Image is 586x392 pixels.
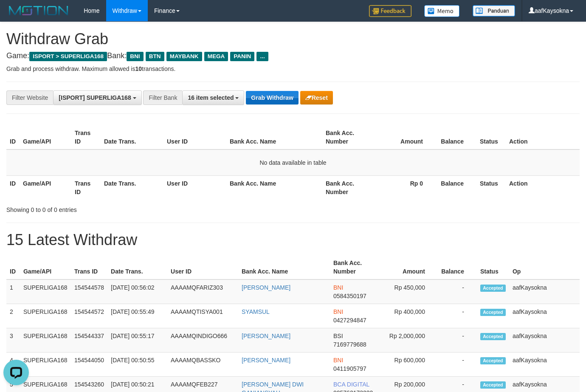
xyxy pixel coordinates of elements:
th: Date Trans. [101,125,163,149]
th: Date Trans. [107,255,167,279]
td: aafKaysokna [509,353,580,377]
span: BNI [333,308,343,315]
span: Accepted [480,285,506,292]
th: Balance [436,175,476,200]
th: Rp 0 [374,175,436,200]
td: Rp 600,000 [379,353,438,377]
span: Copy 0411905797 to clipboard [333,365,366,372]
div: Filter Website [6,90,53,105]
td: [DATE] 00:56:02 [107,279,167,304]
button: Reset [300,91,333,104]
span: BNI [333,357,343,364]
th: Trans ID [71,255,107,279]
td: 154544572 [71,304,107,328]
th: Game/API [20,125,71,149]
th: Bank Acc. Number [322,175,374,200]
span: [ISPORT] SUPERLIGA168 [59,94,131,101]
td: [DATE] 00:50:55 [107,353,167,377]
h1: Withdraw Grab [6,31,580,48]
td: Rp 450,000 [379,279,438,304]
td: No data available in table [6,149,580,176]
button: Grab Withdraw [246,91,298,104]
span: BNI [127,52,143,61]
td: 1 [6,279,20,304]
button: [ISPORT] SUPERLIGA168 [53,90,141,105]
th: User ID [163,175,226,200]
button: Open LiveChat chat widget [3,3,29,29]
th: Status [476,175,506,200]
th: Bank Acc. Number [322,125,374,149]
th: User ID [167,255,238,279]
span: BSI [333,333,343,339]
th: User ID [163,125,226,149]
span: MEGA [204,52,228,61]
th: Bank Acc. Name [226,125,322,149]
th: Game/API [20,175,71,200]
td: AAAAMQFARIZ303 [167,279,238,304]
td: - [438,353,477,377]
th: Bank Acc. Name [238,255,330,279]
th: Status [477,255,509,279]
div: Filter Bank [143,90,182,105]
th: Action [506,125,580,149]
td: 2 [6,304,20,328]
a: [PERSON_NAME] [242,357,290,364]
td: 154544578 [71,279,107,304]
th: Amount [374,125,436,149]
td: [DATE] 00:55:17 [107,328,167,353]
td: 154544337 [71,328,107,353]
th: Action [506,175,580,200]
td: - [438,328,477,353]
img: Feedback.jpg [369,5,411,17]
td: 3 [6,328,20,353]
div: Showing 0 to 0 of 0 entries [6,202,238,214]
span: Accepted [480,333,506,340]
td: AAAAMQBASSKO [167,353,238,377]
td: 4 [6,353,20,377]
a: SYAMSUL [242,308,270,315]
button: 16 item selected [182,90,244,105]
td: SUPERLIGA168 [20,353,71,377]
img: panduan.png [473,5,515,17]
span: ISPORT > SUPERLIGA168 [29,52,107,61]
th: Trans ID [71,175,101,200]
th: Date Trans. [101,175,163,200]
td: - [438,304,477,328]
th: ID [6,255,20,279]
span: ... [256,52,268,61]
span: BNI [333,284,343,291]
th: Bank Acc. Name [226,175,322,200]
span: Copy 0427294847 to clipboard [333,317,366,324]
th: Game/API [20,255,71,279]
span: PANIN [230,52,254,61]
th: Trans ID [71,125,101,149]
td: SUPERLIGA168 [20,328,71,353]
p: Grab and process withdraw. Maximum allowed is transactions. [6,65,580,73]
td: AAAAMQINDIGO666 [167,328,238,353]
a: [PERSON_NAME] [242,284,290,291]
th: Amount [379,255,438,279]
td: AAAAMQTISYA001 [167,304,238,328]
th: Balance [436,125,476,149]
td: SUPERLIGA168 [20,279,71,304]
h4: Game: Bank: [6,52,580,60]
span: BCA DIGITAL [333,381,369,388]
th: Op [509,255,580,279]
span: Copy 0584350197 to clipboard [333,293,366,299]
img: Button%20Memo.svg [424,5,460,17]
td: Rp 400,000 [379,304,438,328]
span: Accepted [480,309,506,316]
th: Balance [438,255,477,279]
a: [PERSON_NAME] [242,333,290,339]
td: Rp 2,000,000 [379,328,438,353]
td: SUPERLIGA168 [20,304,71,328]
td: - [438,279,477,304]
td: [DATE] 00:55:49 [107,304,167,328]
h1: 15 Latest Withdraw [6,231,580,248]
span: Accepted [480,381,506,389]
td: aafKaysokna [509,279,580,304]
th: Bank Acc. Number [330,255,379,279]
th: ID [6,125,20,149]
img: MOTION_logo.png [6,4,71,17]
span: Copy 7169779688 to clipboard [333,341,366,348]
